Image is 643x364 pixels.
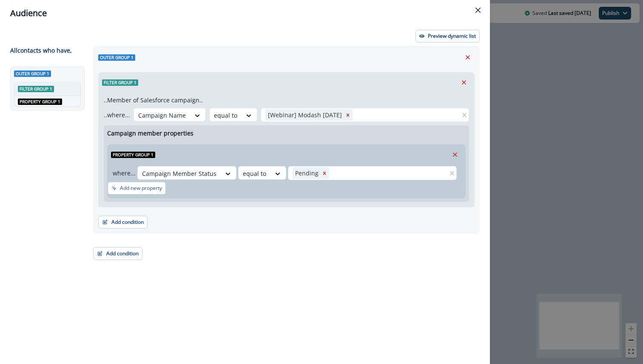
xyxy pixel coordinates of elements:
[111,152,155,158] span: Property group 1
[113,169,136,178] p: where...
[108,182,166,195] button: Add new property
[10,46,72,55] p: All contact s who have,
[448,148,462,161] button: Remove
[98,54,135,61] span: Outer group 1
[104,110,130,119] p: ..where...
[120,185,162,191] p: Add new property
[98,216,148,229] button: Add condition
[343,109,353,121] div: Remove [Webinar] Modash Aug13
[18,99,62,105] span: Property group 1
[457,76,471,89] button: Remove
[320,167,329,179] div: Remove Pending
[102,79,138,86] span: Filter group 1
[18,86,54,92] span: Filter group 1
[415,30,480,42] button: Preview dynamic list
[265,109,343,121] div: [Webinar] Modash [DATE]
[428,33,476,39] p: Preview dynamic list
[10,7,480,20] div: Audience
[93,247,142,260] button: Add condition
[104,96,203,104] p: ..Member of Salesforce campaign..
[471,3,485,17] button: Close
[107,129,193,138] p: Campaign member properties
[293,167,320,179] div: Pending
[14,71,51,77] span: Outer group 1
[461,51,475,64] button: Remove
